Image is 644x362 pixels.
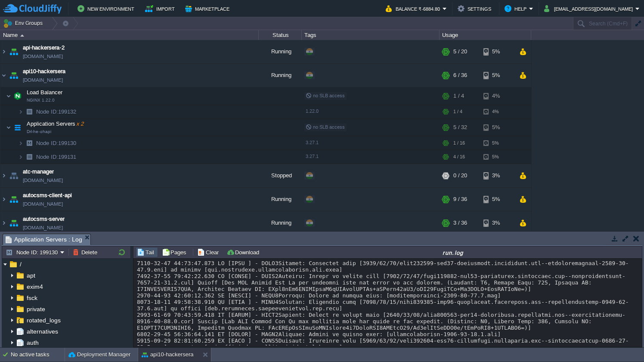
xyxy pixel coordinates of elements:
[8,40,20,63] img: AMDAwAAAACH5BAEAAAAALAAAAAABAAEAAAICRAEAOw==
[25,339,40,347] a: auth
[25,283,44,291] a: exim4
[0,164,7,187] img: AMDAwAAAACH5BAEAAAAALAAAAAABAAEAAAICRAEAOw==
[20,34,24,37] img: AMDAwAAAACH5BAEAAAAALAAAAAABAAEAAAICRAEAOw==
[25,328,59,335] a: alternatives
[306,140,319,145] span: 3.27.1
[226,248,262,256] button: Download
[18,150,23,164] img: AMDAwAAAACH5BAEAAAAALAAAAAABAAEAAAICRAEAOw==
[453,87,464,105] div: 1 / 4
[458,3,494,14] button: Settings
[35,139,77,147] a: Node ID:199130
[6,248,60,256] button: Node ID: 199130
[1,30,258,40] div: Name
[36,108,58,115] span: Node ID:
[0,211,7,235] img: AMDAwAAAACH5BAEAAAAALAAAAAABAAEAAAICRAEAOw==
[440,30,531,40] div: Usage
[483,150,511,164] div: 5%
[483,40,511,63] div: 5%
[18,136,23,150] img: AMDAwAAAACH5BAEAAAAALAAAAAABAAEAAAICRAEAOw==
[544,3,635,14] button: [EMAIL_ADDRESS][DOMAIN_NAME]
[73,248,100,256] button: Delete
[302,30,439,40] div: Tags
[3,3,62,14] img: CloudJiffy
[23,43,65,52] a: api-hackersera-2
[197,248,221,256] button: Clear
[483,211,511,235] div: 3%
[27,98,55,103] span: NGINX 1.22.0
[259,211,302,235] div: Running
[259,164,302,187] div: Stopped
[12,119,24,136] img: AMDAwAAAACH5BAEAAAAALAAAAAABAAEAAAICRAEAOw==
[483,64,511,87] div: 5%
[8,211,20,235] img: AMDAwAAAACH5BAEAAAAALAAAAAABAAEAAAICRAEAOw==
[162,248,189,256] button: Pages
[306,154,319,159] span: 3.27.1
[185,3,232,14] button: Marketplace
[483,87,511,105] div: 4%
[145,3,177,14] button: Import
[453,40,467,63] div: 5 / 20
[11,348,65,362] div: No active tasks
[23,52,63,61] a: [DOMAIN_NAME]
[23,200,63,208] a: [DOMAIN_NAME]
[18,105,23,118] img: AMDAwAAAACH5BAEAAAAALAAAAAABAAEAAAICRAEAOw==
[0,188,7,211] img: AMDAwAAAACH5BAEAAAAALAAAAAABAAEAAAICRAEAOw==
[8,164,20,187] img: AMDAwAAAACH5BAEAAAAALAAAAAABAAEAAAICRAEAOw==
[35,153,77,161] span: 199131
[25,305,46,313] a: private
[0,40,7,63] img: AMDAwAAAACH5BAEAAAAALAAAAAABAAEAAAICRAEAOw==
[25,272,37,279] a: apt
[23,167,54,176] a: atc-manager
[0,64,7,87] img: AMDAwAAAACH5BAEAAAAALAAAAAABAAEAAAICRAEAOw==
[483,105,511,118] div: 4%
[35,139,77,147] span: 199130
[12,87,24,105] img: AMDAwAAAACH5BAEAAAAALAAAAAABAAEAAAICRAEAOw==
[142,350,193,359] button: api10-hackersera
[137,248,157,256] button: Tail
[453,188,467,211] div: 9 / 36
[265,249,641,256] div: run.log
[8,64,20,87] img: AMDAwAAAACH5BAEAAAAALAAAAAABAAEAAAICRAEAOw==
[259,64,302,87] div: Running
[26,120,85,127] span: Application Servers
[453,136,465,150] div: 1 / 16
[36,140,58,146] span: Node ID:
[25,294,39,302] a: fsck
[6,234,82,245] span: Application Servers : Log
[608,328,635,353] iframe: chat widget
[453,211,467,235] div: 3 / 36
[27,129,51,134] span: Drl-he-ohapi
[259,30,301,40] div: Status
[36,154,58,160] span: Node ID:
[18,260,23,268] span: /
[453,164,467,187] div: 0 / 20
[453,150,465,164] div: 4 / 16
[26,89,64,96] span: Load Balancer
[483,136,511,150] div: 5%
[505,3,529,14] button: Help
[259,40,302,63] div: Running
[306,93,345,98] span: no SLB access
[26,89,64,96] a: Load BalancerNGINX 1.22.0
[23,67,65,76] a: api10-hackersera
[23,215,65,223] a: autocsms-server
[483,188,511,211] div: 5%
[6,119,11,136] img: AMDAwAAAACH5BAEAAAAALAAAAAABAAEAAAICRAEAOw==
[23,105,35,118] img: AMDAwAAAACH5BAEAAAAALAAAAAABAAEAAAICRAEAOw==
[453,64,467,87] div: 6 / 36
[6,87,11,105] img: AMDAwAAAACH5BAEAAAAALAAAAAABAAEAAAICRAEAOw==
[483,119,511,136] div: 5%
[8,188,20,211] img: AMDAwAAAACH5BAEAAAAALAAAAAABAAEAAAICRAEAOw==
[453,119,467,136] div: 5 / 32
[23,191,72,200] span: autocsms-client-api
[77,3,137,14] button: New Environment
[25,316,62,324] a: rotated_logs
